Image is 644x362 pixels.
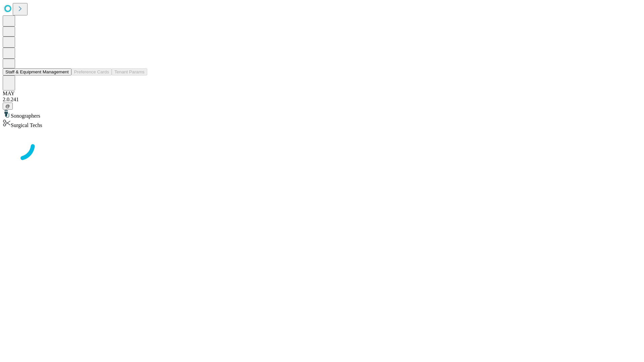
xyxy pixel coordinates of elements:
[5,104,10,109] span: @
[112,68,147,75] button: Tenant Params
[3,103,13,110] button: @
[3,68,71,75] button: Staff & Equipment Management
[3,110,641,119] div: Sonographers
[3,90,641,97] div: MAY
[3,97,641,103] div: 2.0.241
[3,119,641,128] div: Surgical Techs
[71,68,112,75] button: Preference Cards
